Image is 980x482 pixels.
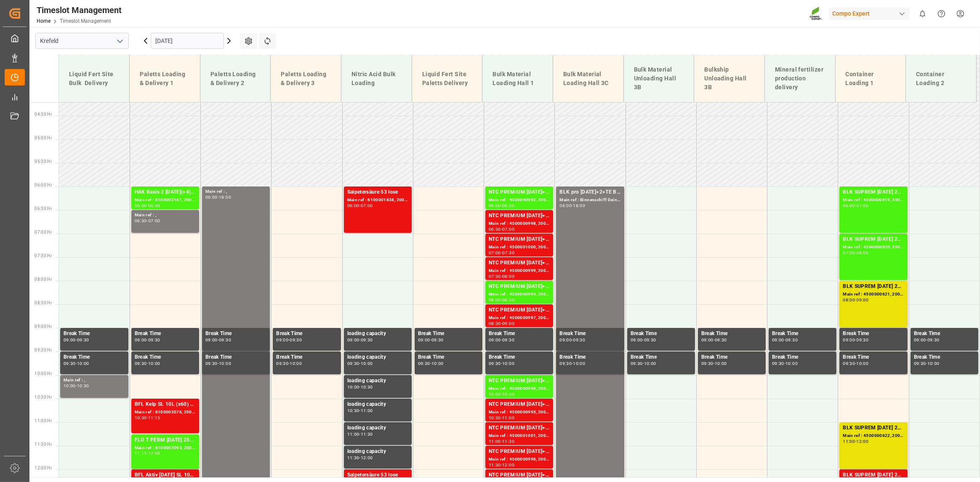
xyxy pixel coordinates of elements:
div: 09:00 [205,338,218,342]
div: 09:30 [290,338,302,342]
div: Break Time [135,353,196,362]
div: 09:00 [489,338,501,342]
div: - [501,392,502,396]
div: 08:00 [857,251,869,255]
div: - [430,362,431,365]
div: - [642,362,644,365]
div: Main ref : 4500000621, 2000000565 [843,291,904,298]
div: 10:00 [502,362,514,365]
div: 08:00 [502,274,514,278]
div: BLK SUPREM [DATE] 25KG (x42) INT MTO [843,188,904,197]
div: NTC PREMIUM [DATE]+3+TE BULK [489,424,550,432]
div: 06:00 [559,204,572,208]
div: - [76,338,77,342]
div: Main ref : 4500000990, 2000001025 [489,385,550,392]
div: 10:00 [857,362,869,365]
div: - [501,204,502,208]
div: 09:30 [559,362,572,365]
div: 09:30 [361,338,373,342]
div: NTC PREMIUM [DATE]+3+TE BULK [489,471,550,479]
div: 09:00 [276,338,288,342]
div: Break Time [914,330,975,338]
div: 11:15 [148,416,160,420]
div: - [218,338,219,342]
button: Compo Expert [829,5,913,21]
div: Bulk Material Loading Hall 3C [560,67,617,91]
div: Break Time [64,353,125,362]
div: 10:00 [715,362,727,365]
div: Main ref : 4500000998, 2000001025 [489,220,550,227]
div: 10:00 [361,362,373,365]
a: Home [37,18,51,24]
span: 05:00 Hr [35,136,52,140]
div: 09:00 [559,338,572,342]
div: 09:00 [502,322,514,325]
div: Main ref : Binnenschiff Deinze 2/2, [559,197,620,204]
div: - [714,338,715,342]
div: 06:30 [135,219,147,223]
div: NTC PREMIUM [DATE]+3+TE BULK [489,306,550,314]
div: Break Time [843,353,904,362]
div: FLO T PERM [DATE] 25kg (x40) INTSUPER FLO T Turf BS 20kg (x50) INTENF HIGH-N (IB) 20-5-8 25kg (x4... [135,436,196,445]
div: - [926,362,927,365]
div: - [855,251,856,255]
div: 10:30 [489,416,501,420]
div: 09:00 [64,338,76,342]
div: Main ref : 4500000992, 2000001025 [489,197,550,204]
div: 12:00 [857,439,869,443]
div: 09:30 [64,362,76,365]
div: - [926,338,927,342]
div: 07:00 [502,227,514,231]
div: - [572,338,573,342]
div: Mineral fertilizer production delivery [772,62,828,95]
div: 10:30 [135,416,147,420]
div: - [288,338,290,342]
div: - [784,362,786,365]
div: BLK SUPREM [DATE] 25KG (x42) INT MTO [843,235,904,244]
div: 09:30 [418,362,430,365]
div: - [147,362,148,365]
div: loading capacity [347,377,408,385]
div: 09:30 [135,362,147,365]
div: 09:30 [914,362,926,365]
div: - [430,338,431,342]
div: Paletts Loading & Delivery 1 [136,67,193,91]
div: 11:30 [502,439,514,443]
div: Main ref : 4500000619, 2000000565 [843,197,904,204]
div: Break Time [135,330,196,338]
div: Break Time [914,353,975,362]
div: 18:00 [573,204,585,208]
div: Liquid Fert Site Bulk Delivery [66,67,122,91]
span: 08:30 Hr [35,301,52,305]
div: Break Time [64,330,125,338]
div: - [855,204,856,208]
div: NTC PREMIUM [DATE]+3+TE BULK [489,235,550,244]
span: 04:30 Hr [35,112,52,117]
div: 08:00 [489,298,501,302]
div: 09:30 [857,338,869,342]
div: NTC PREMIUM [DATE]+3+TE BULK [489,400,550,409]
div: - [359,432,360,436]
div: - [218,362,219,365]
div: 11:00 [489,439,501,443]
div: 09:30 [489,362,501,365]
div: Break Time [772,353,833,362]
div: - [855,298,856,302]
span: 08:00 Hr [35,277,52,282]
div: 10:00 [573,362,585,365]
span: 11:00 Hr [35,418,52,423]
div: Main ref : 4500000620, 2000000565 [843,244,904,251]
div: BLK SUPREM [DATE] 25KG (x42) INT MTO [843,282,904,291]
div: 10:00 [786,362,798,365]
div: 10:30 [347,409,360,413]
div: 07:00 [361,204,373,208]
div: 07:00 [489,251,501,255]
div: - [714,362,715,365]
div: - [359,385,360,389]
div: 11:30 [489,463,501,467]
div: 07:30 [502,251,514,255]
div: Paletts Loading & Delivery 2 [207,67,264,91]
div: Compo Expert [829,8,910,20]
div: BFL Kelp SL 10L (x60) EN,ITBC PLUS [DATE] 9M 25kg (x42) INTBC PLUS [DATE] 6M 25kg (x42) INTBFL AV... [135,400,196,409]
div: 10:30 [77,384,89,388]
